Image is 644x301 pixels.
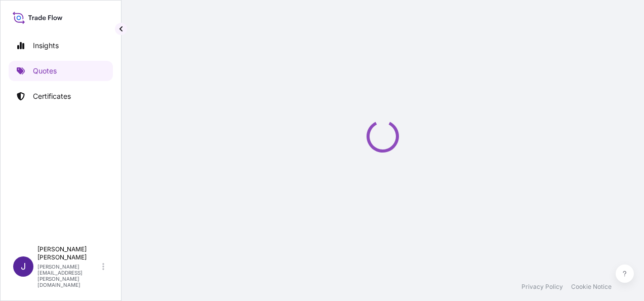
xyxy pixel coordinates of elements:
[9,86,113,106] a: Certificates
[37,245,100,261] p: [PERSON_NAME] [PERSON_NAME]
[21,261,26,272] span: J
[33,41,59,51] p: Insights
[33,66,57,76] p: Quotes
[9,35,113,56] a: Insights
[571,283,612,291] a: Cookie Notice
[521,283,563,291] a: Privacy Policy
[37,264,100,288] p: [PERSON_NAME][EMAIL_ADDRESS][PERSON_NAME][DOMAIN_NAME]
[9,61,113,81] a: Quotes
[33,91,71,101] p: Certificates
